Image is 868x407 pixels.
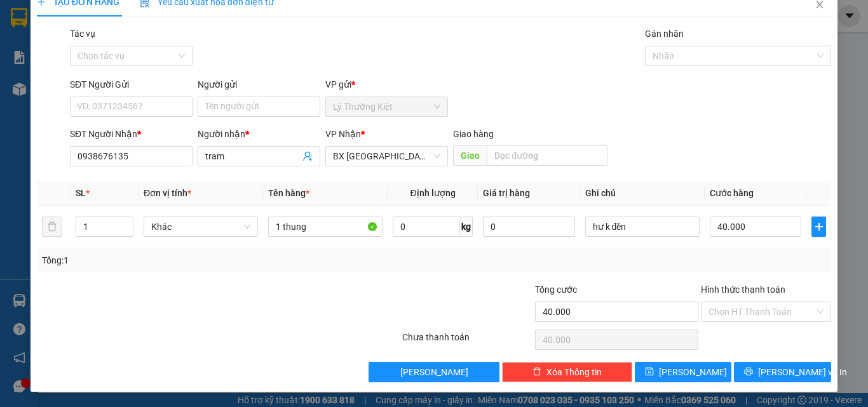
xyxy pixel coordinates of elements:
input: Dọc đường [487,145,607,166]
span: Giá trị hàng [483,188,530,198]
span: BX Tân Châu [333,147,440,166]
div: VP gửi [325,77,448,91]
button: save[PERSON_NAME] [635,362,732,382]
label: Gán nhãn [645,29,684,39]
button: [PERSON_NAME] [369,362,499,382]
span: [PERSON_NAME] [400,365,468,379]
span: plus [812,222,825,232]
button: deleteXóa Thông tin [502,362,632,382]
span: SL [76,188,86,198]
th: Ghi chú [580,181,705,206]
button: plus [811,217,826,237]
div: SĐT Người Nhận [70,127,193,141]
div: Người gửi [198,77,320,91]
span: Giao hàng [453,129,494,139]
button: printer[PERSON_NAME] và In [734,362,831,382]
input: 0 [483,217,574,237]
span: Định lượng [410,188,455,198]
div: Tổng: 1 [42,253,336,267]
label: Tác vụ [70,29,95,39]
div: SĐT Người Gửi [70,77,193,91]
label: Hình thức thanh toán [701,284,785,295]
span: Tổng cước [535,284,577,295]
span: [PERSON_NAME] [659,365,727,379]
span: user-add [302,151,313,161]
input: Ghi Chú [585,217,700,237]
button: delete [42,217,62,237]
span: delete [532,367,541,377]
span: Giao [453,145,487,166]
span: Xóa Thông tin [546,365,602,379]
span: Cước hàng [710,188,754,198]
span: save [645,367,654,377]
span: Lý Thường Kiệt [333,97,440,116]
span: Tên hàng [268,188,309,198]
div: Chưa thanh toán [401,330,534,352]
span: [PERSON_NAME] và In [758,365,847,379]
input: VD: Bàn, Ghế [268,217,383,237]
span: Khác [151,217,250,236]
span: Đơn vị tính [144,188,191,198]
span: printer [744,367,753,377]
div: Người nhận [198,127,320,141]
span: kg [460,217,473,237]
span: VP Nhận [325,129,361,139]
